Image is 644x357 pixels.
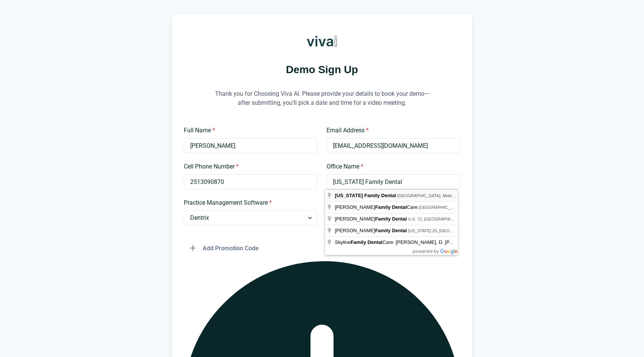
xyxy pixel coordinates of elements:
[375,216,407,222] span: Family Dental
[335,216,408,222] span: [PERSON_NAME]
[375,228,407,233] span: Family Dental
[335,228,408,233] span: [PERSON_NAME]
[184,126,313,135] label: Full Name
[184,62,460,77] h1: Demo Sign Up
[419,205,521,210] span: [GEOGRAPHIC_DATA][PERSON_NAME],
[184,241,265,256] button: Add Promotion Code
[327,174,460,189] input: Type your office name and address
[184,198,313,207] label: Practice Management Software
[327,126,456,135] label: Email Address
[375,204,407,210] span: Family Dental
[327,162,456,171] label: Office Name
[335,239,498,245] span: Skyline Care: [PERSON_NAME], D. [PERSON_NAME] DDS
[408,217,492,221] span: U.S. 72, [GEOGRAPHIC_DATA],
[209,80,435,117] p: Thank you for Choosing Viva AI. Please provide your details to book your demo—after submitting, y...
[351,239,383,245] span: Family Dental
[184,162,313,171] label: Cell Phone Number
[335,193,396,198] span: [US_STATE] Family Dental
[397,193,501,198] span: [GEOGRAPHIC_DATA], Mobile, [GEOGRAPHIC_DATA]
[408,228,507,233] span: [US_STATE] 25, [GEOGRAPHIC_DATA],
[307,26,337,56] img: Viva AI Logo
[335,204,419,210] span: [PERSON_NAME] Care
